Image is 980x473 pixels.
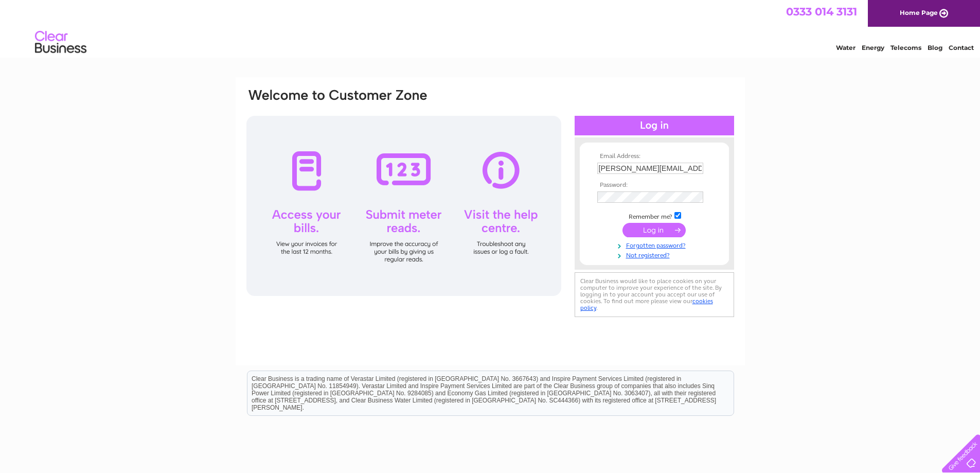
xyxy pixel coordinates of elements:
[575,272,734,317] div: Clear Business would like to place cookies on your computer to improve your experience of the sit...
[862,44,884,51] a: Energy
[890,44,921,51] a: Telecoms
[622,223,686,237] input: Submit
[595,211,714,221] td: Remember me?
[597,250,714,259] a: Not registered?
[836,44,856,51] a: Water
[949,44,974,51] a: Contact
[786,5,857,18] a: 0333 014 3131
[597,240,714,250] a: Forgotten password?
[247,6,734,50] div: Clear Business is a trading name of Verastar Limited (registered in [GEOGRAPHIC_DATA] No. 3667643...
[595,153,714,160] th: Email Address:
[928,44,942,51] a: Blog
[595,182,714,189] th: Password:
[34,27,87,58] img: logo.png
[580,297,713,311] a: cookies policy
